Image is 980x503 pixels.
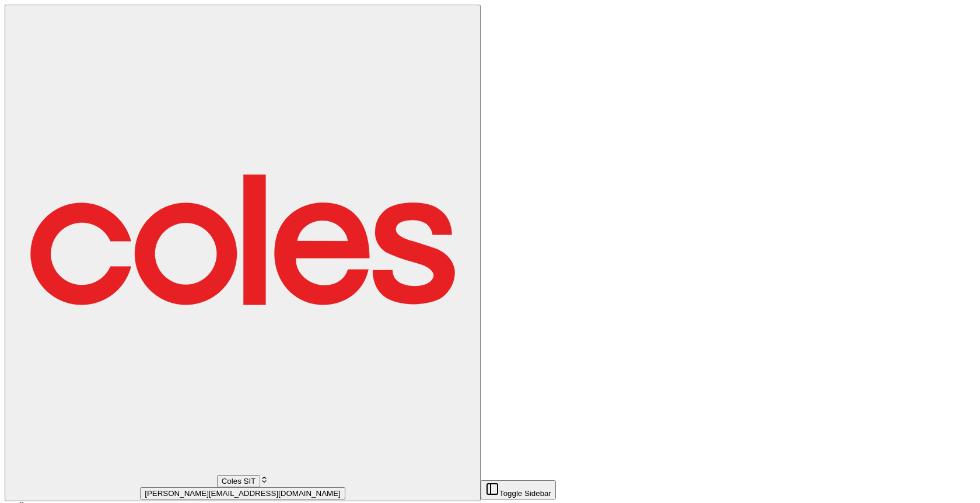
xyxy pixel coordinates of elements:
[222,477,256,485] span: Coles SIT
[9,6,476,473] img: Coles SIT
[481,480,556,499] button: Toggle Sidebar
[5,5,481,501] button: Coles SITColes SIT[PERSON_NAME][EMAIL_ADDRESS][DOMAIN_NAME]
[140,487,345,499] button: [PERSON_NAME][EMAIL_ADDRESS][DOMAIN_NAME]
[145,489,341,498] span: [PERSON_NAME][EMAIL_ADDRESS][DOMAIN_NAME]
[499,489,551,498] span: Toggle Sidebar
[217,475,261,487] button: Coles SIT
